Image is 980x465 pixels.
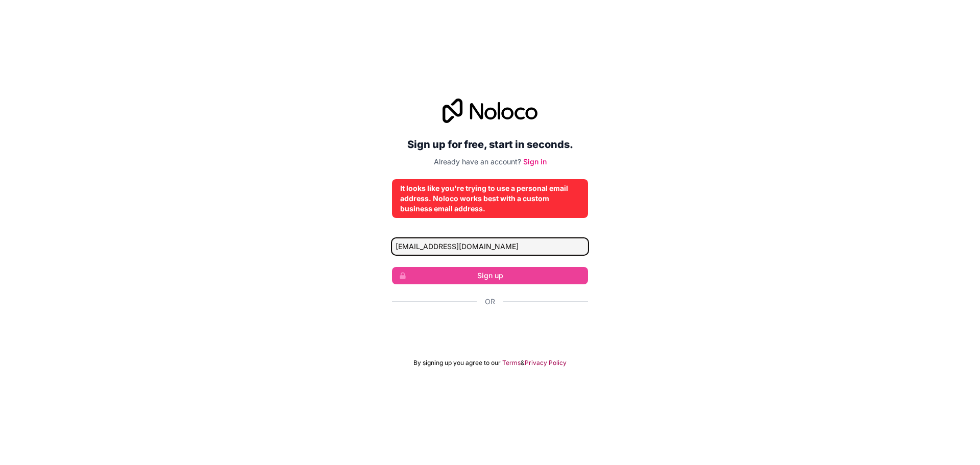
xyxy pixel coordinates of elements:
span: By signing up you agree to our [413,359,501,367]
button: Sign up [392,267,588,284]
a: Sign in [523,157,547,166]
a: Terms [502,359,521,367]
a: Privacy Policy [525,359,567,367]
iframe: Sign in with Google Button [387,318,593,340]
span: Already have an account? [434,157,521,166]
div: It looks like you're trying to use a personal email address. Noloco works best with a custom busi... [400,183,580,214]
span: & [521,359,525,367]
h2: Sign up for free, start in seconds. [392,135,588,154]
input: Email address [392,238,588,255]
span: Or [485,297,495,307]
